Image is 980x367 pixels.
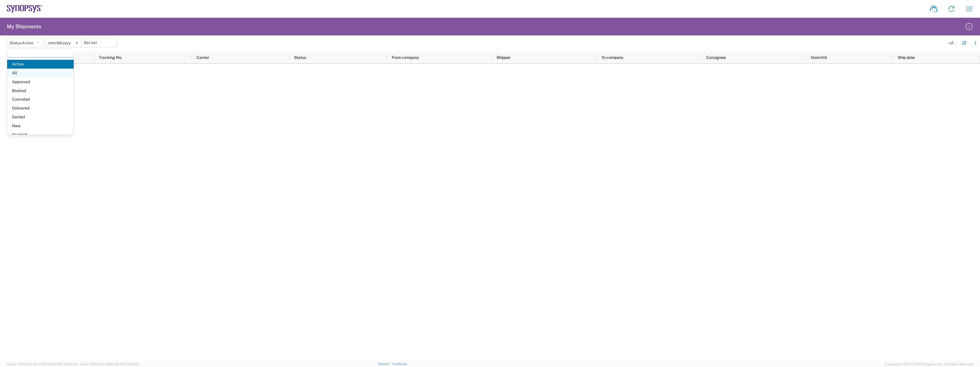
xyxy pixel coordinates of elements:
span: Status [294,55,306,60]
input: Not set [46,39,81,47]
span: Dom/Intl [811,55,827,60]
span: Active [7,60,74,69]
span: Carrier [196,55,209,60]
span: Booked [7,86,74,95]
input: Not set [81,39,117,47]
span: Consignee [706,55,726,60]
span: [DATE] 09:39:01 [116,362,139,366]
span: Active [22,41,33,45]
a: Feedback [392,362,407,366]
a: Support [378,362,392,366]
span: Client: 2025.19.0-129fbcf [80,362,139,366]
span: On Hold [7,130,74,139]
span: Copyright © [DATE]-[DATE] Agistix Inc., All Rights Reserved [885,362,973,367]
span: [DATE] 09:50:40 [53,362,77,366]
span: Ship date [898,55,915,60]
span: Shipper [497,55,511,60]
span: Tracking No. [99,55,122,60]
span: Approved [7,77,74,86]
span: Delivered [7,104,74,113]
h2: My Shipments [7,23,41,30]
span: Server: 2025.19.0-91c74307f99 [7,362,77,366]
span: To company [601,55,623,60]
span: Denied [7,113,74,121]
span: Canceled [7,95,74,104]
button: Status:Active [7,38,44,47]
span: All [7,69,74,77]
span: New [7,121,74,130]
span: From company [392,55,419,60]
div: - of - [948,40,958,45]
